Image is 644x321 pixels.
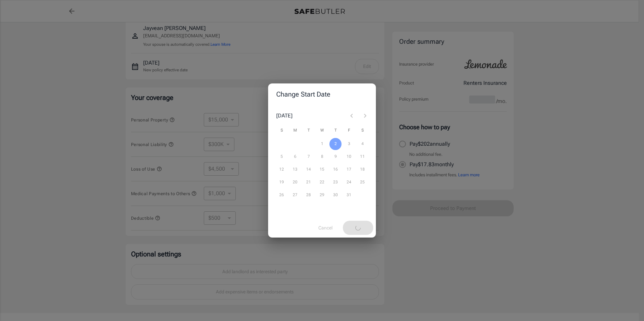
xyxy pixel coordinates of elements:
[276,112,292,120] div: [DATE]
[289,124,301,137] span: Monday
[329,124,342,137] span: Thursday
[276,124,288,137] span: Sunday
[302,124,315,137] span: Tuesday
[356,124,368,137] span: Saturday
[343,124,355,137] span: Friday
[316,124,328,137] span: Wednesday
[268,83,376,105] h2: Change Start Date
